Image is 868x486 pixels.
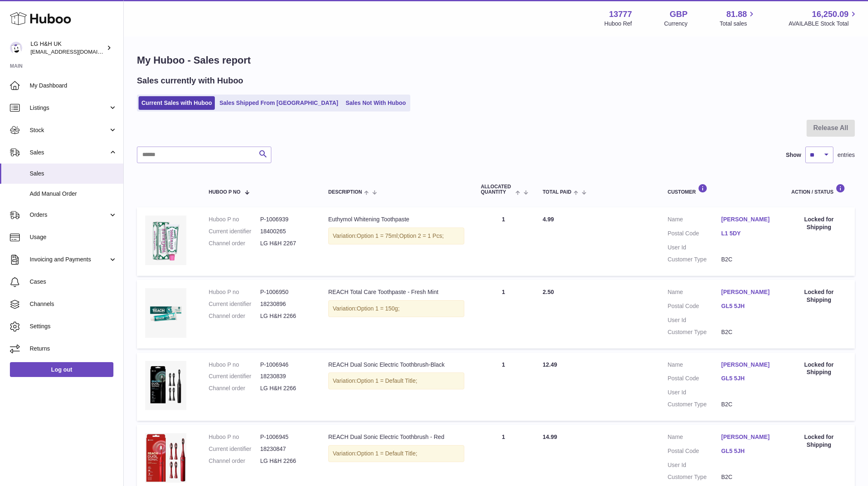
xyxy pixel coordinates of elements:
span: Channels [30,300,117,308]
a: [PERSON_NAME] [721,433,775,441]
td: 1 [473,353,534,421]
dt: Name [668,216,721,225]
span: 4.99 [543,216,554,223]
td: 1 [473,280,534,348]
a: [PERSON_NAME] [721,361,775,369]
a: [PERSON_NAME] [721,288,775,296]
dd: 18230839 [260,372,312,380]
span: Orders [30,211,108,219]
a: GL5 5JH [721,375,775,382]
dd: LG H&H 2266 [260,384,312,392]
span: Sales [30,149,108,156]
dt: Name [668,433,721,443]
span: Add Manual Order [30,190,117,198]
a: Sales Shipped From [GEOGRAPHIC_DATA] [216,96,341,110]
img: REACH_Dual_Sonic_Electric_Toothbrush-Image-1.webp [145,361,186,410]
div: REACH Total Care Toothpaste - Fresh Mint [328,288,464,296]
span: 2.50 [543,289,554,295]
img: 1_49ebbd56-f9cf-48fa-9b81-f5587c9ec770.webp [145,433,186,483]
dd: B2C [721,401,775,408]
dd: P-1006945 [260,433,312,441]
dt: Customer Type [668,401,721,408]
dd: P-1006939 [260,216,312,223]
div: Customer [668,184,775,195]
span: Description [328,190,362,195]
span: entries [837,151,855,159]
div: Currency [664,20,688,28]
span: 16,250.09 [812,9,849,20]
span: Usage [30,233,117,241]
div: Locked for Shipping [791,361,847,377]
div: Locked for Shipping [791,288,847,304]
dd: LG H&H 2266 [260,457,312,465]
span: 14.99 [543,434,557,440]
dd: LG H&H 2267 [260,239,312,247]
a: L1 5DY [721,230,775,237]
dd: B2C [721,328,775,336]
span: Settings [30,322,117,330]
div: Variation: [328,228,464,244]
dt: User Id [668,244,721,251]
span: AVAILABLE Stock Total [788,20,858,28]
dt: Name [668,288,721,298]
dd: B2C [721,473,775,481]
dt: Customer Type [668,256,721,263]
dd: B2C [721,256,775,263]
dt: Customer Type [668,328,721,336]
dt: Name [668,361,721,371]
dt: Postal Code [668,447,721,457]
dt: Postal Code [668,375,721,384]
span: Returns [30,345,117,353]
div: REACH Dual Sonic Electric Toothbrush-Black [328,361,464,369]
a: Sales Not With Huboo [343,96,409,110]
span: Option 2 = 1 Pcs; [399,232,444,239]
dt: Huboo P no [209,361,260,369]
div: Huboo Ref [605,20,632,28]
dt: User Id [668,316,721,324]
dd: LG H&H 2266 [260,312,312,320]
dd: 18400265 [260,228,312,235]
dt: Current identifier [209,300,260,308]
div: Variation: [328,445,464,462]
div: LG H&H UK [31,40,105,56]
span: Cases [30,278,117,286]
dt: Huboo P no [209,288,260,296]
dt: Current identifier [209,372,260,380]
label: Show [786,151,801,159]
div: Variation: [328,300,464,317]
a: Log out [10,362,113,377]
div: Action / Status [791,184,847,195]
span: Option 1 = Default Title; [357,450,417,457]
img: veechen@lghnh.co.uk [10,42,22,54]
span: 81.88 [726,9,747,20]
span: Option 1 = 75ml; [357,232,399,239]
dd: P-1006946 [260,361,312,369]
dt: Channel order [209,312,260,320]
span: Listings [30,104,108,112]
a: 81.88 Total sales [720,9,756,28]
h2: Sales currently with Huboo [137,75,243,86]
div: Euthymol Whitening Toothpaste [328,216,464,223]
a: [PERSON_NAME] [721,216,775,223]
dt: Postal Code [668,302,721,312]
h1: My Huboo - Sales report [137,54,855,67]
span: My Dashboard [30,82,117,90]
a: GL5 5JH [721,447,775,455]
dt: Customer Type [668,473,721,481]
a: 16,250.09 AVAILABLE Stock Total [788,9,858,28]
dt: User Id [668,461,721,469]
dt: Channel order [209,457,260,465]
span: Stock [30,126,108,134]
dd: P-1006950 [260,288,312,296]
span: 12.49 [543,361,557,368]
span: [EMAIL_ADDRESS][DOMAIN_NAME] [31,48,121,55]
td: 1 [473,207,534,276]
dt: Huboo P no [209,433,260,441]
dt: Postal Code [668,230,721,239]
dt: User Id [668,389,721,396]
span: Option 1 = 150g; [357,305,400,312]
dt: Channel order [209,384,260,392]
span: Sales [30,170,117,178]
div: Locked for Shipping [791,433,847,449]
div: Variation: [328,372,464,389]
